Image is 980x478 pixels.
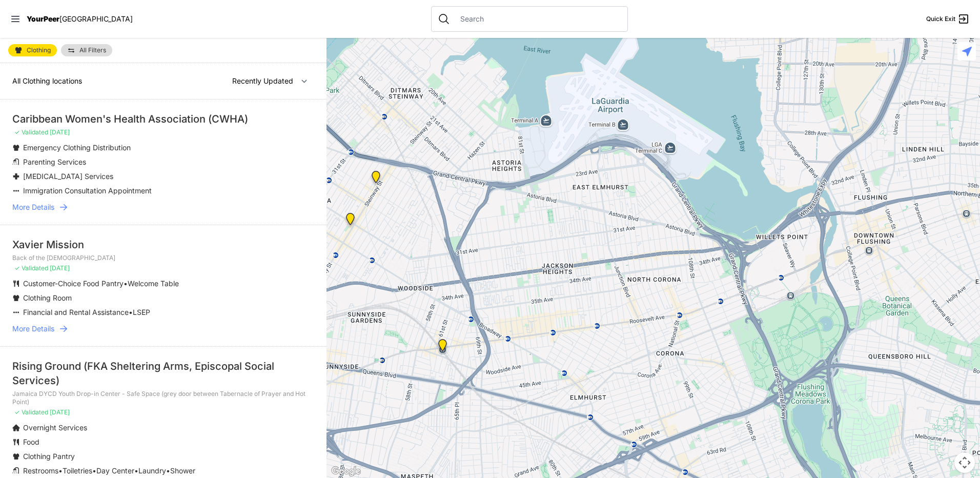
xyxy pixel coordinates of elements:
span: More Details [12,202,54,212]
a: Open this area in Google Maps (opens a new window) [329,465,363,478]
div: Caribbean Women's Health Association (CWHA) [12,112,314,126]
span: Clothing Pantry [23,452,75,461]
a: Quick Exit [926,13,970,25]
span: ✓ Validated [14,408,48,416]
span: Day Center [96,466,134,475]
span: LSEP [133,308,150,316]
a: More Details [12,324,314,334]
span: • [58,466,63,475]
span: Parenting Services [23,157,86,166]
span: Laundry [138,466,166,475]
span: Restrooms [23,466,58,475]
span: Overnight Services [23,423,87,432]
span: Toiletries [63,466,92,475]
span: [DATE] [50,408,70,416]
span: [DATE] [50,128,70,136]
span: [MEDICAL_DATA] Services [23,172,113,181]
span: • [134,466,138,475]
span: Food [23,437,39,446]
span: ✓ Validated [14,128,48,136]
span: Quick Exit [926,15,955,23]
span: Clothing [27,47,51,53]
a: Clothing [8,44,57,56]
span: Customer-Choice Food Pantry [23,279,124,288]
span: Immigration Consultation Appointment [23,186,152,195]
span: Welcome Table [128,279,179,288]
span: ✓ Validated [14,264,48,272]
p: Back of the [DEMOGRAPHIC_DATA] [12,254,314,262]
p: Jamaica DYCD Youth Drop-in Center - Safe Space (grey door between Tabernacle of Prayer and Hot Po... [12,390,314,406]
span: [DATE] [50,264,70,272]
span: • [129,308,133,316]
span: YourPeer [27,14,59,23]
button: Map camera controls [954,452,975,473]
div: Xavier Mission [12,237,314,252]
div: Woodside Youth Drop-in Center [436,339,449,355]
span: • [124,279,128,288]
span: All Clothing locations [12,76,82,85]
span: More Details [12,324,54,334]
span: Financial and Rental Assistance [23,308,129,316]
span: [GEOGRAPHIC_DATA] [59,14,133,23]
span: • [92,466,96,475]
span: Emergency Clothing Distribution [23,143,131,152]
span: • [166,466,170,475]
img: Google [329,465,363,478]
span: Shower [170,466,195,475]
span: All Filters [79,47,106,53]
div: Rising Ground (FKA Sheltering Arms, Episcopal Social Services) [12,359,314,388]
a: More Details [12,202,314,212]
a: YourPeer[GEOGRAPHIC_DATA] [27,16,133,22]
input: Search [454,14,621,24]
span: Clothing Room [23,293,72,302]
a: All Filters [61,44,112,56]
